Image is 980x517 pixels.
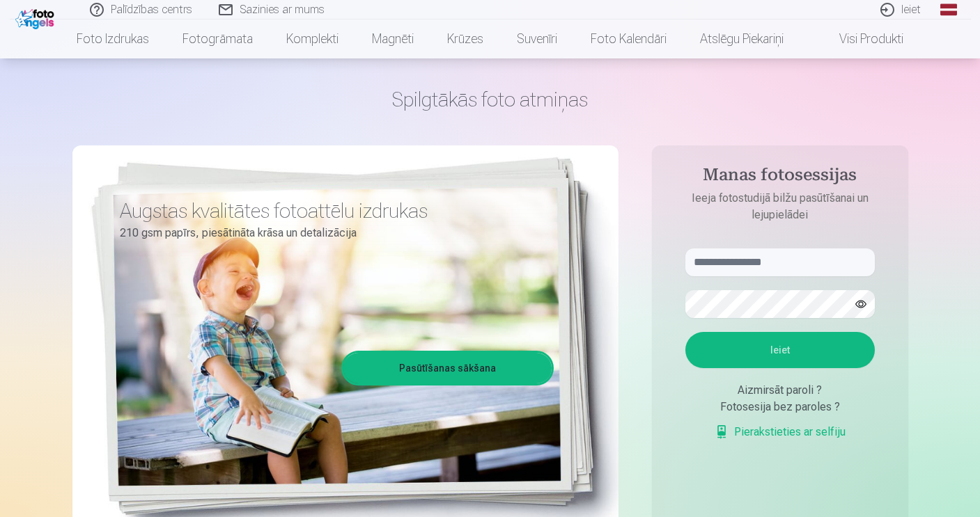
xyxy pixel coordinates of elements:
p: 210 gsm papīrs, piesātināta krāsa un detalizācija [120,223,543,243]
a: Visi produkti [800,19,920,58]
a: Krūzes [430,19,500,58]
div: Fotosesija bez paroles ? [685,399,875,415]
a: Magnēti [355,19,430,58]
button: Ieiet [685,332,875,368]
a: Komplekti [270,19,355,58]
h4: Manas fotosessijas [671,165,889,190]
a: Pierakstieties ar selfiju [715,424,846,440]
a: Pasūtīšanas sākšana [343,353,552,383]
a: Foto kalendāri [574,19,683,58]
a: Suvenīri [500,19,574,58]
a: Fotogrāmata [166,19,270,58]
a: Foto izdrukas [60,19,166,58]
a: Atslēgu piekariņi [683,19,800,58]
div: Aizmirsāt paroli ? [685,382,875,399]
img: /fa1 [15,6,58,29]
h1: Spilgtākās foto atmiņas [72,87,908,112]
h3: Augstas kvalitātes fotoattēlu izdrukas [120,198,543,223]
p: Ieeja fotostudijā bilžu pasūtīšanai un lejupielādei [671,190,889,223]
